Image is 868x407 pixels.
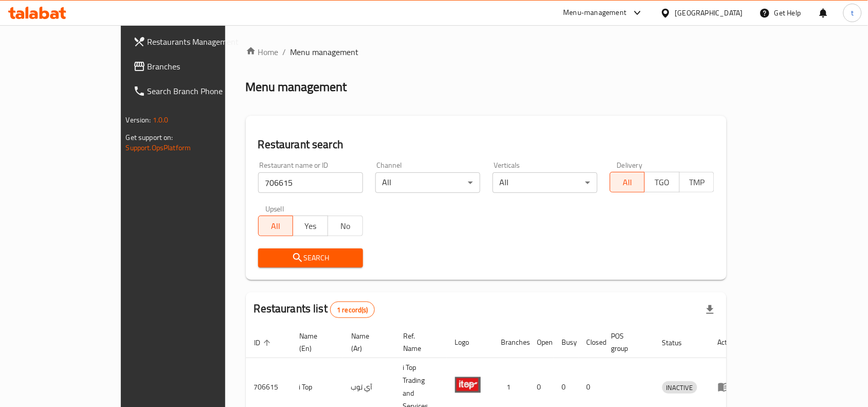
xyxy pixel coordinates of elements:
[675,7,743,19] div: [GEOGRAPHIC_DATA]
[265,205,284,213] label: Upsell
[148,85,258,97] span: Search Branch Phone
[254,337,274,349] span: ID
[403,330,435,355] span: Ref. Name
[153,113,169,127] span: 1.0.0
[662,337,696,349] span: Status
[293,216,328,236] button: Yes
[125,79,266,103] a: Search Branch Phone
[614,175,641,190] span: All
[148,60,258,73] span: Branches
[718,381,737,393] div: Menu
[258,137,715,152] h2: Restaurant search
[698,297,722,322] div: Export file
[246,79,347,95] h2: Menu management
[258,249,363,268] button: Search
[332,219,359,234] span: No
[297,219,324,234] span: Yes
[126,113,151,127] span: Version:
[662,382,697,394] span: INACTIVE
[554,327,578,358] th: Busy
[258,216,294,236] button: All
[299,330,331,355] span: Name (En)
[351,330,383,355] span: Name (Ar)
[610,172,645,192] button: All
[246,46,727,58] nav: breadcrumb
[126,131,173,144] span: Get support on:
[148,36,258,48] span: Restaurants Management
[126,141,191,154] a: Support.OpsPlatform
[679,172,715,192] button: TMP
[283,46,286,58] li: /
[291,46,359,58] span: Menu management
[125,54,266,79] a: Branches
[493,327,529,358] th: Branches
[564,7,627,19] div: Menu-management
[258,172,363,193] input: Search for restaurant name or ID..
[328,216,363,236] button: No
[649,175,676,190] span: TGO
[684,175,711,190] span: TMP
[455,372,481,398] img: i Top
[529,327,554,358] th: Open
[611,330,642,355] span: POS group
[710,327,745,358] th: Action
[266,252,355,264] span: Search
[493,172,598,193] div: All
[578,327,603,358] th: Closed
[331,305,374,315] span: 1 record(s)
[330,302,375,318] div: Total records count
[263,219,290,234] span: All
[447,327,493,358] th: Logo
[644,172,680,192] button: TGO
[254,301,375,318] h2: Restaurants list
[125,29,266,54] a: Restaurants Management
[375,172,480,193] div: All
[851,7,854,19] span: t
[617,162,643,169] label: Delivery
